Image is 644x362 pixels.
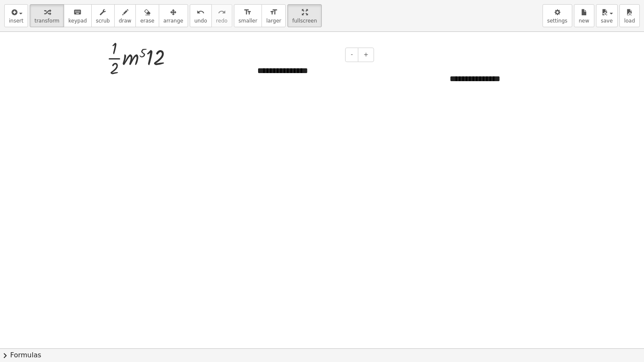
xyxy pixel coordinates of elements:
[239,18,257,24] span: smaller
[9,18,23,24] span: insert
[119,18,132,24] span: draw
[596,4,618,27] button: save
[345,48,358,62] button: -
[358,48,374,62] button: +
[190,4,212,27] button: undoundo
[218,7,226,17] i: redo
[194,18,207,24] span: undo
[216,18,228,24] span: redo
[91,4,115,27] button: scrub
[262,4,286,27] button: format_sizelarger
[574,4,594,27] button: new
[159,4,188,27] button: arrange
[266,18,281,24] span: larger
[211,4,232,27] button: redoredo
[4,4,28,27] button: insert
[292,18,317,24] span: fullscreen
[197,7,205,17] i: undo
[244,7,252,17] i: format_size
[543,4,572,27] button: settings
[68,18,87,24] span: keypad
[287,4,321,27] button: fullscreen
[140,18,154,24] span: erase
[114,4,136,27] button: draw
[624,18,635,24] span: load
[619,4,640,27] button: load
[601,18,613,24] span: save
[547,18,568,24] span: settings
[234,4,262,27] button: format_sizesmaller
[30,4,64,27] button: transform
[163,18,183,24] span: arrange
[64,4,92,27] button: keyboardkeypad
[96,18,110,24] span: scrub
[135,4,159,27] button: erase
[351,51,353,58] span: -
[579,18,589,24] span: new
[34,18,59,24] span: transform
[73,7,82,17] i: keyboard
[363,51,368,58] span: +
[270,7,278,17] i: format_size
